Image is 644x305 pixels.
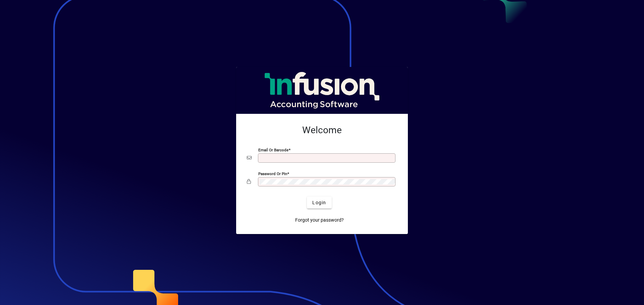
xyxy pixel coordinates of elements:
[307,197,331,209] button: Login
[258,148,288,152] mat-label: Email or Barcode
[247,125,397,136] h2: Welcome
[292,214,346,226] a: Forgot your password?
[312,199,326,206] span: Login
[258,171,287,176] mat-label: Password or Pin
[295,217,344,224] span: Forgot your password?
